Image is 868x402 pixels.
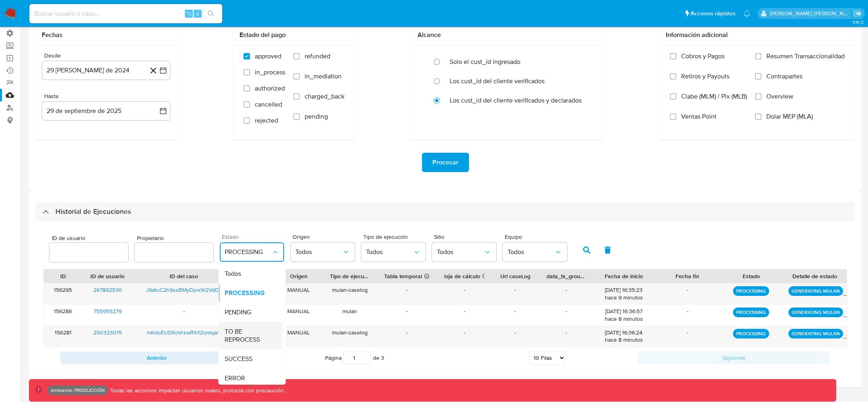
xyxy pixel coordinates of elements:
[197,10,199,17] span: s
[203,8,219,19] button: search-icon
[743,10,750,17] a: Notificaciones
[854,9,862,18] a: Salir
[29,8,222,19] input: Buscar usuario o caso...
[690,9,735,18] span: Accesos rápidos
[186,10,192,17] span: ⌥
[770,10,851,17] p: stella.andriano@mercadolibre.com
[108,387,285,394] p: Todas las acciones impactan usuarios reales, proceda con precaución.
[51,389,105,392] p: Ambiente: PRODUCCIÓN
[852,19,864,25] span: 3.161.2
